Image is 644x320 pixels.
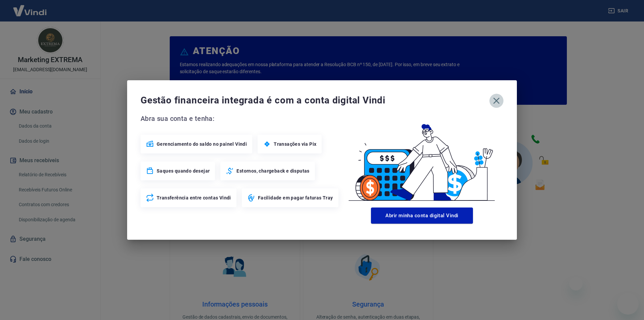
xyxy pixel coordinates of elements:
iframe: Botão para abrir a janela de mensagens [617,293,639,315]
span: Transferência entre contas Vindi [157,194,231,201]
span: Abra sua conta e tenha: [141,113,340,124]
iframe: Fechar mensagem [569,277,583,290]
img: Good Billing [340,113,503,205]
span: Gestão financeira integrada é com a conta digital Vindi [141,94,489,107]
span: Estornos, chargeback e disputas [236,168,309,174]
span: Gerenciamento do saldo no painel Vindi [157,141,247,147]
button: Abrir minha conta digital Vindi [371,208,473,224]
span: Transações via Pix [274,141,316,147]
span: Facilidade em pagar faturas Tray [258,194,333,201]
span: Saques quando desejar [157,168,210,174]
